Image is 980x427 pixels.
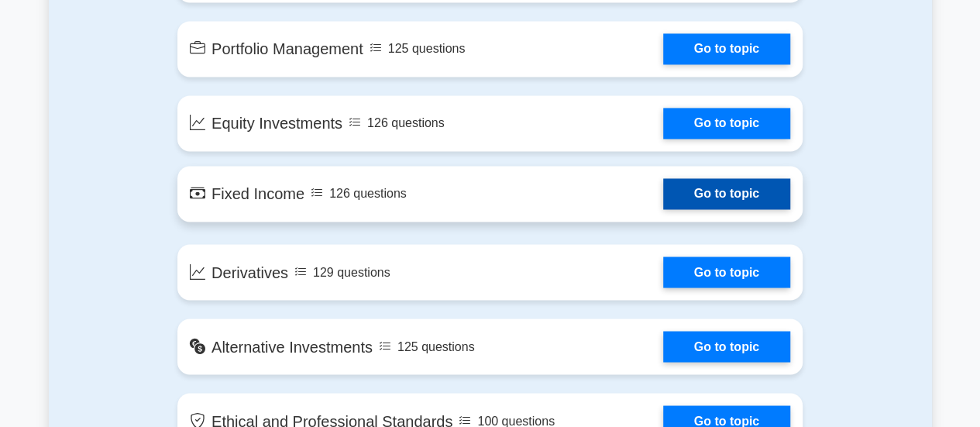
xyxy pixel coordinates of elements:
a: Go to topic [663,178,790,209]
a: Go to topic [663,108,790,139]
a: Go to topic [663,33,790,64]
a: Go to topic [663,331,790,362]
a: Go to topic [663,257,790,288]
